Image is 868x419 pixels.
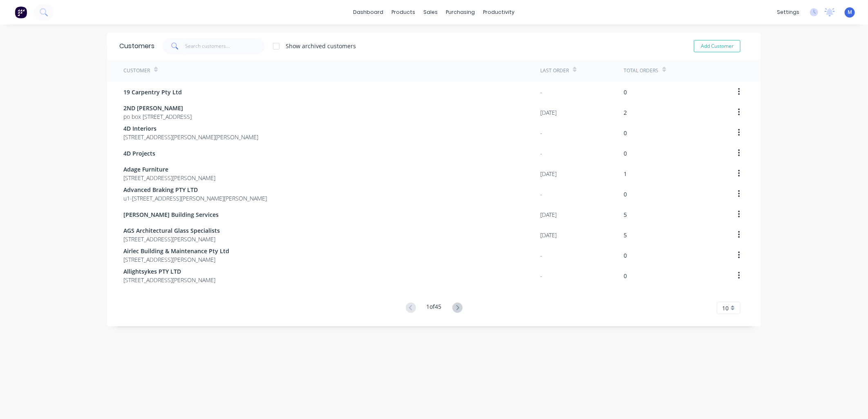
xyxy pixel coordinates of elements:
[624,108,627,117] div: 2
[186,38,265,54] input: Search customers...
[624,67,658,74] div: Total Orders
[540,129,542,137] div: -
[624,149,627,158] div: 0
[540,67,569,74] div: Last Order
[123,104,192,112] span: 2ND [PERSON_NAME]
[123,133,258,141] span: [STREET_ADDRESS][PERSON_NAME][PERSON_NAME]
[123,67,150,74] div: Customer
[624,190,627,198] div: 0
[123,235,220,243] span: [STREET_ADDRESS][PERSON_NAME]
[123,174,215,182] span: [STREET_ADDRESS][PERSON_NAME]
[624,169,627,178] div: 1
[119,41,154,51] div: Customers
[540,108,557,117] div: [DATE]
[624,88,627,96] div: 0
[540,88,542,96] div: -
[123,226,220,235] span: AGS Architectural Glass Specialists
[540,272,542,280] div: -
[773,6,803,18] div: settings
[123,267,215,276] span: Allightsykes PTY LTD
[286,42,356,50] div: Show archived customers
[123,112,192,121] span: po box [STREET_ADDRESS]
[624,272,627,280] div: 0
[540,190,542,198] div: -
[123,255,229,264] span: [STREET_ADDRESS][PERSON_NAME]
[388,6,420,18] div: products
[123,276,215,284] span: [STREET_ADDRESS][PERSON_NAME]
[123,88,182,96] span: 19 Carpentry Pty Ltd
[848,9,852,16] span: M
[420,6,442,18] div: sales
[15,6,27,18] img: Factory
[479,6,519,18] div: productivity
[540,251,542,260] div: -
[624,210,627,219] div: 5
[540,149,542,158] div: -
[123,149,155,158] span: 4D Projects
[694,40,740,52] button: Add Customer
[624,251,627,260] div: 0
[349,6,388,18] a: dashboard
[123,165,215,174] span: Adage Furniture
[540,231,557,239] div: [DATE]
[442,6,479,18] div: purchasing
[123,194,267,203] span: u1-[STREET_ADDRESS][PERSON_NAME][PERSON_NAME]
[624,129,627,137] div: 0
[123,210,219,219] span: [PERSON_NAME] Building Services
[624,231,627,239] div: 5
[722,304,729,312] span: 10
[540,169,557,178] div: [DATE]
[123,124,258,133] span: 4D Interiors
[123,185,267,194] span: Advanced Braking PTY LTD
[427,302,442,314] div: 1 of 45
[540,210,557,219] div: [DATE]
[123,247,229,255] span: Airlec Building & Maintenance Pty Ltd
